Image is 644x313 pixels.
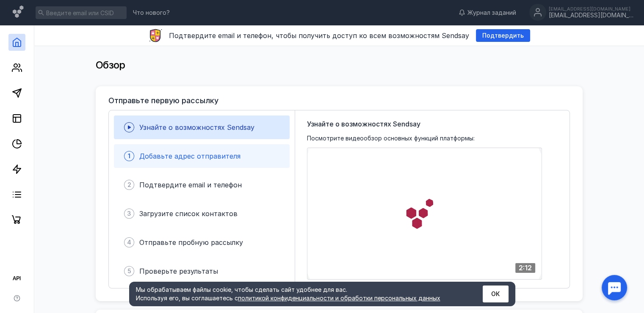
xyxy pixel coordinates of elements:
[127,267,131,275] span: 5
[139,209,238,218] span: Загрузите список контактов
[139,123,254,132] span: Узнайте о возможностях Sendsay
[467,8,516,17] span: Журнал заданий
[127,238,131,247] span: 4
[483,286,509,302] button: ОК
[127,181,131,189] span: 2
[307,119,420,129] span: Узнайте о возможностях Sendsay
[482,32,524,39] span: Подтвердить
[476,29,530,42] button: Подтвердить
[127,209,131,218] span: 3
[454,8,520,17] a: Журнал заданий
[129,10,174,16] a: Что нового?
[136,286,462,302] div: Мы обрабатываем файлы cookie, чтобы сделать сайт удобнее для вас. Используя его, вы соглашаетесь c
[549,12,633,19] div: [EMAIL_ADDRESS][DOMAIN_NAME]
[133,10,170,16] span: Что нового?
[139,152,240,160] span: Добавьте адрес отправителя
[108,96,218,105] h3: Отправьте первую рассылку
[515,263,535,273] div: 2:12
[96,59,125,71] span: Обзор
[139,238,243,247] span: Отправьте пробную рассылку
[139,267,218,275] span: Проверьте результаты
[549,6,633,11] div: [EMAIL_ADDRESS][DOMAIN_NAME]
[139,181,242,189] span: Подтвердите email и телефон
[238,294,440,302] a: политикой конфиденциальности и обработки персональных данных
[169,31,469,40] span: Подтвердите email и телефон, чтобы получить доступ ко всем возможностям Sendsay
[307,134,475,143] span: Посмотрите видеообзор основных функций платформы:
[128,152,130,160] span: 1
[36,6,127,19] input: Введите email или CSID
